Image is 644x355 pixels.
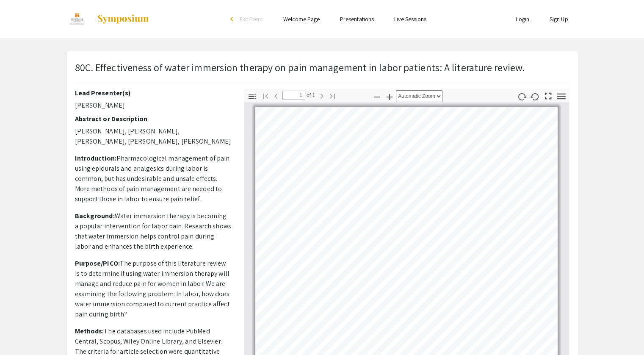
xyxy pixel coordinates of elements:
a: Login [516,15,529,23]
div: arrow_back_ios [230,17,235,22]
span: Water immersion therapy is becoming a popular intervention for labor pain. Research shows that wa... [75,211,231,251]
a: Live Sessions [394,15,426,23]
h2: Lead Presenter(s) [75,89,231,97]
span: Pharmacological management of pain using epidurals and analgesics during labor is common, but has... [75,154,230,203]
iframe: Chat [6,317,36,349]
button: Zoom Out [370,90,384,103]
strong: Purpose/PICO: [75,259,120,268]
select: Zoom [396,90,442,102]
button: Rotate Clockwise [514,90,529,103]
button: Toggle Sidebar [245,90,260,103]
button: Previous Page [269,89,283,102]
img: Symposium by ForagerOne [97,14,149,24]
span: The purpose of this literature review is to determine if using water immersion therapy will manag... [75,259,230,319]
span: of 1 [305,91,315,100]
a: Presentations [340,15,374,23]
strong: Introduction: [75,154,116,163]
a: Welcome Page [283,15,320,23]
button: Switch to Presentation Mode [541,89,555,101]
p: 80C. Effectiveness of water immersion therapy on pain management in labor patients: A literature ... [75,60,525,75]
span: Exit Event [240,15,263,23]
strong: Methods: [75,327,104,336]
p: [PERSON_NAME] [75,100,231,111]
input: Page [282,91,305,100]
img: EUReCA 2024 [66,8,88,30]
button: Next Page [315,89,329,102]
button: Go to First Page [258,89,273,102]
button: Tools [554,90,568,103]
span: [PERSON_NAME], [PERSON_NAME], [PERSON_NAME], [PERSON_NAME], [PERSON_NAME] [75,127,231,146]
a: EUReCA 2024 [66,8,149,30]
button: Rotate Counterclockwise [528,90,542,103]
button: Go to Last Page [325,89,340,102]
a: Sign Up [550,15,568,23]
strong: Background: [75,211,115,220]
h2: Abstract or Description [75,115,231,123]
button: Zoom In [382,90,397,103]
